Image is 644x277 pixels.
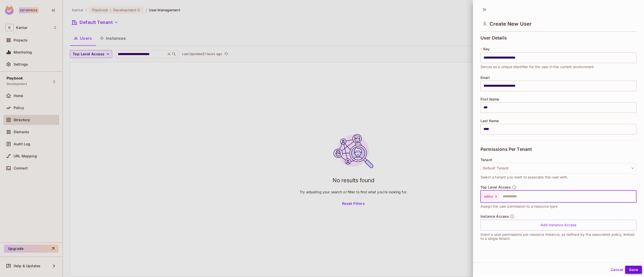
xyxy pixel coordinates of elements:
[480,97,499,101] span: First Name
[480,163,636,173] button: Default Tenant
[480,35,507,40] span: User Details
[480,204,557,209] span: Assign the user permission to a resource type
[483,47,490,51] span: Key
[480,174,568,180] span: Select a tenant you want to associate this user with.
[480,119,499,123] span: Last Name
[480,185,511,189] span: Top Level Access
[484,195,493,199] span: editor
[480,233,636,241] p: Grant a user permissions per resource instance, as defined by the associated policy, limited to a...
[625,266,642,274] button: Save
[490,21,532,27] span: Create New User
[482,193,499,200] div: editor
[609,266,625,274] button: Cancel
[480,220,636,230] div: Add Instance Access
[480,147,532,152] span: Permissions Per Tenant
[480,158,492,162] span: Tenant
[480,64,595,70] span: Serves as a unique identifier for the user in the current environment.
[480,214,509,218] span: Instance Access
[634,196,635,197] button: Open
[480,76,490,80] span: Email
